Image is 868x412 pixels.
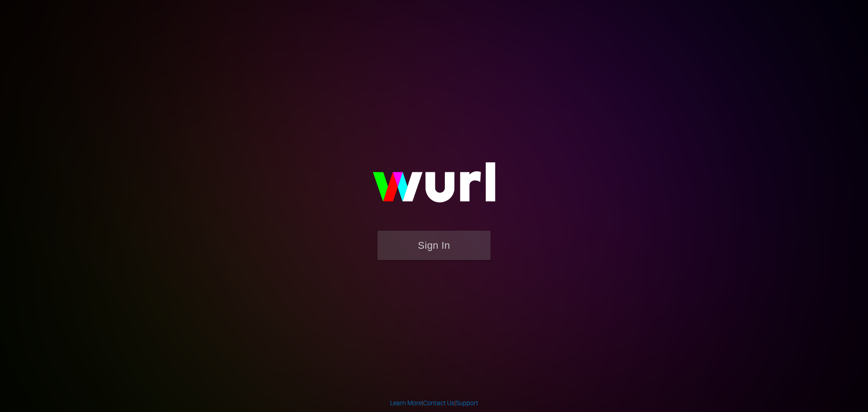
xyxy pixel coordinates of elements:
img: wurl-logo-on-black-223613ac3d8ba8fe6dc639794a292ebdb59501304c7dfd60c99c58986ef67473.svg [344,143,524,231]
div: | | [390,398,478,407]
a: Support [456,399,478,407]
a: Learn More [390,399,422,407]
a: Contact Us [423,399,454,407]
button: Sign In [377,231,491,260]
